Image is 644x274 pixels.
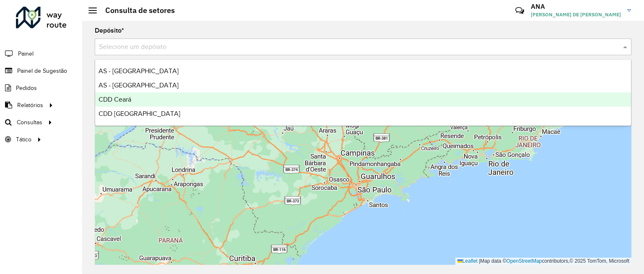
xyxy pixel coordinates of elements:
span: Pedidos [16,84,37,92]
span: [PERSON_NAME] DE [PERSON_NAME] [531,11,621,18]
h2: Consulta de setores [97,6,175,15]
label: Depósito [95,26,124,36]
a: Leaflet [457,258,478,264]
span: Consultas [17,118,42,127]
a: Contato Rápido [511,2,529,20]
h3: ANA [531,3,621,10]
span: CDD [GEOGRAPHIC_DATA] [99,110,180,117]
div: Map data © contributors,© 2025 TomTom, Microsoft [455,258,631,265]
ng-dropdown-panel: Options list [95,59,631,126]
span: CDD Ceará [99,96,131,103]
span: Painel de Sugestão [17,67,67,75]
span: AS - [GEOGRAPHIC_DATA] [99,82,179,89]
a: OpenStreetMap [506,258,542,264]
span: Tático [16,135,31,144]
span: AS - [GEOGRAPHIC_DATA] [99,67,179,74]
span: Relatórios [17,101,43,110]
span: Painel [18,49,34,58]
span: | [479,258,480,264]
